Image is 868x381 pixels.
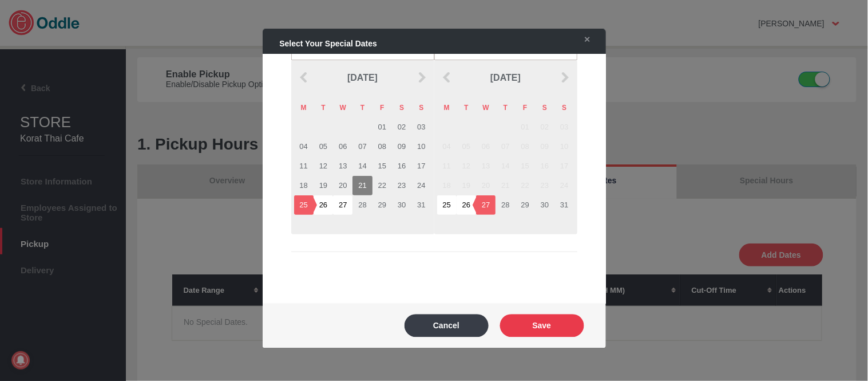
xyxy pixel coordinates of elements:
[372,156,392,176] td: 15
[333,176,352,195] td: 20
[535,195,554,215] td: 30
[476,98,496,117] th: W
[372,137,392,156] td: 08
[392,137,411,156] td: 09
[314,176,333,195] td: 19
[516,195,535,215] td: 29
[457,156,476,176] td: 12
[411,195,431,215] td: 31
[476,176,496,195] td: 20
[411,137,431,156] td: 10
[535,117,554,137] td: 02
[441,72,453,83] img: prev_arrow.png
[500,314,584,337] button: Save
[392,156,411,176] td: 16
[457,60,555,96] td: [DATE]
[437,156,457,176] td: 11
[554,195,574,215] td: 31
[333,195,352,215] td: 27
[516,176,535,195] td: 22
[294,195,314,215] td: 25
[294,137,314,156] td: 04
[496,176,515,195] td: 21
[457,98,476,117] th: T
[516,98,535,117] th: F
[457,176,476,195] td: 19
[333,156,352,176] td: 13
[314,156,333,176] td: 12
[298,72,310,83] img: prev_arrow.png
[554,176,574,195] td: 24
[496,137,515,156] td: 07
[314,98,333,117] th: T
[437,98,457,117] th: M
[516,117,535,137] td: 01
[268,33,567,54] div: Select Your Special Dates
[294,156,314,176] td: 11
[535,137,554,156] td: 09
[352,156,372,176] td: 14
[554,137,574,156] td: 10
[535,156,554,176] td: 16
[516,137,535,156] td: 08
[314,195,333,215] td: 26
[416,72,427,83] img: next_arrow.png
[437,176,457,195] td: 18
[411,117,431,137] td: 03
[352,98,372,117] th: T
[352,195,372,215] td: 28
[392,176,411,195] td: 23
[573,29,597,50] a: ✕
[372,117,392,137] td: 01
[372,195,392,215] td: 29
[457,137,476,156] td: 05
[496,98,515,117] th: T
[372,176,392,195] td: 22
[437,137,457,156] td: 04
[554,117,574,137] td: 03
[559,72,570,83] img: next_arrow.png
[476,137,496,156] td: 06
[535,176,554,195] td: 23
[333,137,352,156] td: 06
[314,60,412,96] td: [DATE]
[314,137,333,156] td: 05
[352,137,372,156] td: 07
[411,98,431,117] th: S
[352,176,372,195] td: 21
[392,98,411,117] th: S
[392,195,411,215] td: 30
[411,176,431,195] td: 24
[392,117,411,137] td: 02
[411,156,431,176] td: 17
[476,156,496,176] td: 13
[554,98,574,117] th: S
[372,98,392,117] th: F
[535,98,554,117] th: S
[554,156,574,176] td: 17
[405,314,489,337] button: Cancel
[333,98,352,117] th: W
[437,195,457,215] td: 25
[496,156,515,176] td: 14
[457,195,476,215] td: 26
[476,195,496,215] td: 27
[294,98,314,117] th: M
[496,195,515,215] td: 28
[516,156,535,176] td: 15
[294,176,314,195] td: 18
